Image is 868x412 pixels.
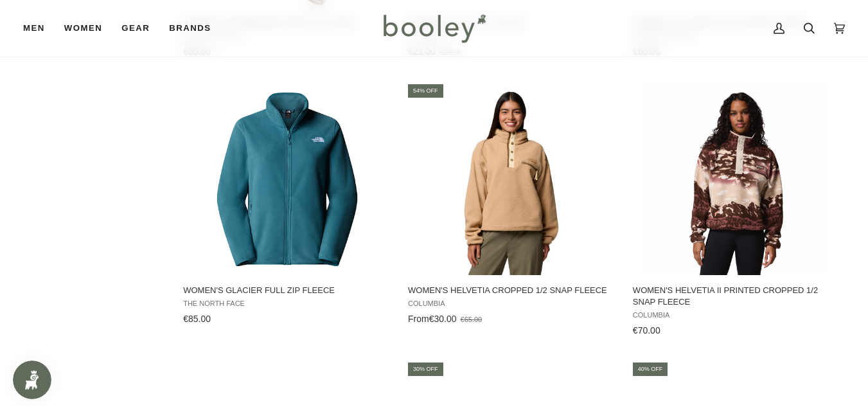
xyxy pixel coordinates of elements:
span: €85.00 [183,314,211,324]
span: Women [64,22,102,35]
img: Columbia Helvetia II Printed Cropped 1/2 Snap Fleece Tobacco Sisters / Dark Stone - Booley Galway [640,82,833,275]
img: Columbia Women's Helvetia Cropped 1/2 Snap Canoe - Booley Galway [415,82,608,275]
img: Booley [378,10,490,47]
span: €65.00 [461,316,483,323]
span: From [408,314,429,324]
a: Women's Helvetia II Printed Cropped 1/2 Snap Fleece [631,82,842,341]
iframe: Button to open loyalty program pop-up [13,361,51,399]
span: Women's Helvetia Cropped 1/2 Snap Fleece [408,285,616,296]
img: The North Face Women's Glacier Full Zip Fleece Space - Booley Galway [191,82,384,275]
a: Women's Helvetia Cropped 1/2 Snap Fleece [406,82,617,329]
span: Brands [169,22,211,35]
span: The North Face [183,300,391,308]
span: Columbia [408,300,616,308]
a: Women's Glacier Full Zip Fleece [181,82,393,329]
div: 30% off [408,363,443,376]
span: Women's Helvetia II Printed Cropped 1/2 Snap Fleece [633,285,840,308]
span: Columbia [633,311,840,319]
span: Women's Glacier Full Zip Fleece [183,285,391,296]
span: Men [23,22,45,35]
span: €30.00 [429,314,457,324]
div: 40% off [633,363,668,376]
span: Gear [121,22,150,35]
span: €70.00 [633,325,660,336]
div: 54% off [408,84,443,98]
